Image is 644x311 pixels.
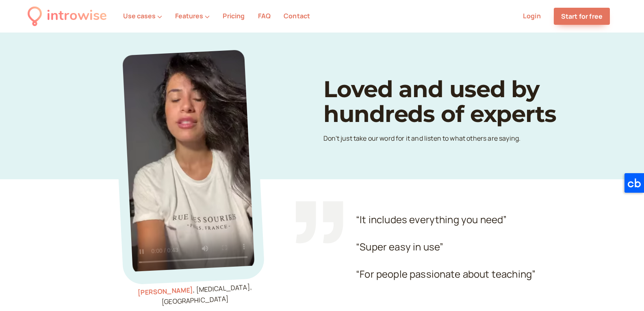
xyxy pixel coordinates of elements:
[523,11,541,20] a: Login
[223,11,245,20] a: Pricing
[123,12,162,20] button: Use cases
[28,5,107,27] a: introwise
[284,11,310,20] a: Contact
[47,5,107,27] div: introwise
[175,12,210,20] button: Features
[258,11,271,20] a: FAQ
[356,239,556,255] p: “Super easy in use”
[323,133,556,144] p: Don't just take our word for it and listen to what others are saying.
[134,282,256,309] div: , [MEDICAL_DATA], [GEOGRAPHIC_DATA]
[356,212,556,228] p: “It includes everything you need”
[323,77,556,127] h1: Loved and used by hundreds of experts
[356,266,556,282] p: “For people passionate about teaching”
[138,285,193,297] a: [PERSON_NAME]
[498,217,644,311] iframe: Chat Widget
[554,8,610,25] a: Start for free
[3,12,127,74] iframe: profile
